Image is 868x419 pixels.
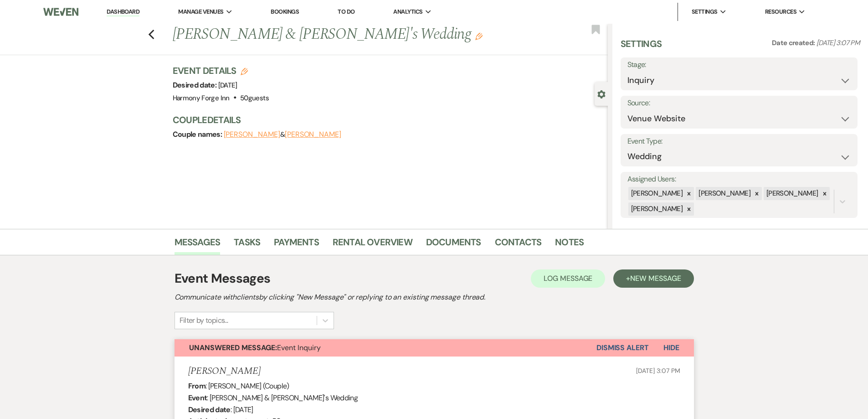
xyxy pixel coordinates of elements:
h2: Communicate with clients by clicking "New Message" or replying to an existing message thread. [175,292,694,303]
b: Desired date [188,405,231,414]
div: [PERSON_NAME] [696,187,752,200]
span: Desired date: [173,80,218,90]
span: Couple names: [173,129,224,139]
a: Notes [555,235,584,255]
button: Close lead details [597,89,606,98]
div: [PERSON_NAME] [628,187,684,200]
a: Dashboard [107,8,139,16]
label: Stage: [627,58,851,72]
span: Event Inquiry [189,343,321,352]
span: Harmony Forge Inn [173,93,230,103]
a: Contacts [495,235,542,255]
button: Edit [475,32,483,40]
span: [DATE] 3:07 PM [636,367,680,375]
strong: Unanswered Message: [189,343,277,352]
label: Assigned Users: [627,173,851,186]
a: Rental Overview [333,235,412,255]
h3: Settings [621,37,662,57]
a: Messages [175,235,221,255]
span: [DATE] [218,81,237,90]
div: Filter by topics... [180,315,228,326]
span: Log Message [544,274,592,283]
div: [PERSON_NAME] [764,187,820,200]
label: Event Type: [627,135,851,148]
h3: Couple Details [173,114,599,126]
label: Source: [627,97,851,110]
span: Date created: [772,38,817,47]
h1: [PERSON_NAME] & [PERSON_NAME]'s Wedding [173,24,517,46]
b: Event [188,393,207,403]
span: Manage Venues [178,7,223,16]
button: [PERSON_NAME] [224,131,280,138]
h3: Event Details [173,64,269,77]
div: [PERSON_NAME] [628,202,684,216]
span: Settings [692,7,718,16]
a: To Do [338,8,354,16]
span: & [224,130,341,139]
span: 50 guests [240,93,269,103]
a: Bookings [271,8,299,16]
button: +New Message [613,269,693,288]
a: Documents [426,235,481,255]
a: Tasks [234,235,260,255]
b: From [188,381,205,391]
h5: [PERSON_NAME] [188,366,261,377]
h1: Event Messages [175,269,271,288]
span: Resources [765,7,796,16]
span: Analytics [393,7,422,16]
span: Hide [663,343,679,352]
span: New Message [630,274,681,283]
button: Dismiss Alert [596,339,649,357]
button: Log Message [531,269,605,288]
button: [PERSON_NAME] [285,131,341,138]
span: [DATE] 3:07 PM [817,38,860,47]
button: Hide [649,339,694,357]
button: Unanswered Message:Event Inquiry [175,339,596,357]
img: Weven Logo [43,2,78,21]
a: Payments [274,235,319,255]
